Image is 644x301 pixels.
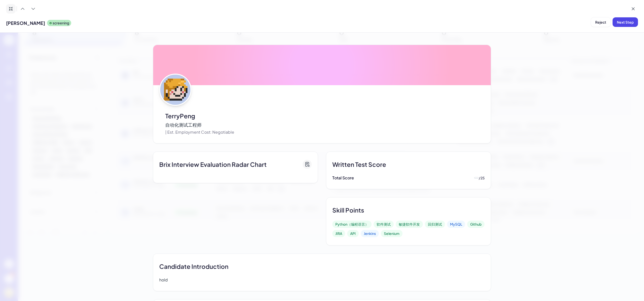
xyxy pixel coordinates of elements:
[384,231,399,236] p: Selenium
[165,121,234,128] p: 自动化测试工程师
[6,20,45,26] span: [PERSON_NAME]
[470,222,481,227] p: Github
[160,75,190,105] img: 7.png
[335,231,342,236] p: JIRA
[450,222,462,227] p: MySQL
[479,175,485,181] p: / 25
[591,17,611,27] button: Reject
[399,222,420,227] p: 敏捷软件开发
[428,222,442,227] p: 回归测试
[159,160,267,169] p: Brix Interview Evaluation Radar Chart
[53,20,69,26] p: screening
[613,17,638,27] button: Next Step
[332,160,386,169] p: Written Test Score
[595,20,606,24] span: Reject
[153,254,491,291] div: hold
[335,222,369,227] p: Python（编程语言）
[165,129,234,135] p: | Est. Employment Cost: Negotiable
[364,231,376,236] p: Jenkins
[332,175,354,181] p: Total Score
[159,262,228,271] p: Candidate Introduction
[350,231,356,236] p: API
[377,222,391,227] p: 软件测试
[165,111,234,120] p: TerryPeng
[332,206,364,215] p: Skill Points
[617,20,634,24] span: Next Step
